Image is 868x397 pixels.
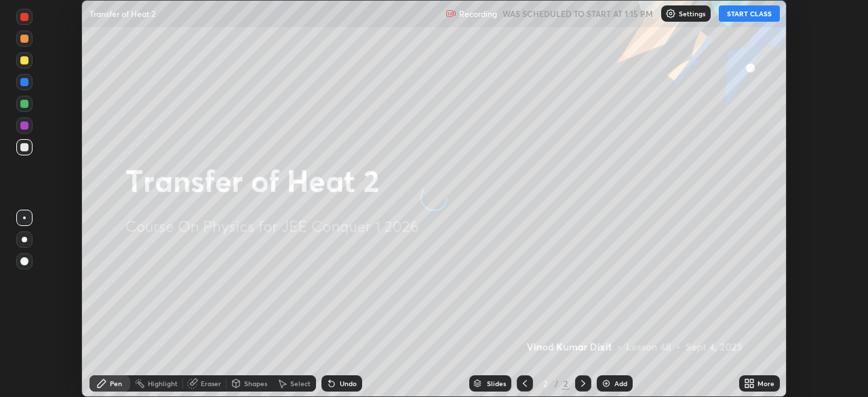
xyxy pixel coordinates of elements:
p: Settings [679,10,705,17]
div: Select [290,380,311,387]
div: 2 [538,379,552,387]
div: More [757,380,774,387]
img: recording.375f2c34.svg [446,8,456,19]
div: Pen [110,380,122,387]
div: Add [614,380,627,387]
div: Highlight [148,380,178,387]
div: Undo [340,380,357,387]
div: 2 [561,377,570,390]
button: START CLASS [719,5,780,22]
div: Shapes [244,380,267,387]
img: class-settings-icons [665,8,676,19]
p: Transfer of Heat 2 [90,8,155,19]
p: Recording [459,9,497,19]
div: Slides [487,380,506,387]
img: add-slide-button [601,378,612,389]
h5: WAS SCHEDULED TO START AT 1:15 PM [502,7,653,20]
div: Eraser [201,380,221,387]
div: / [555,379,559,387]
